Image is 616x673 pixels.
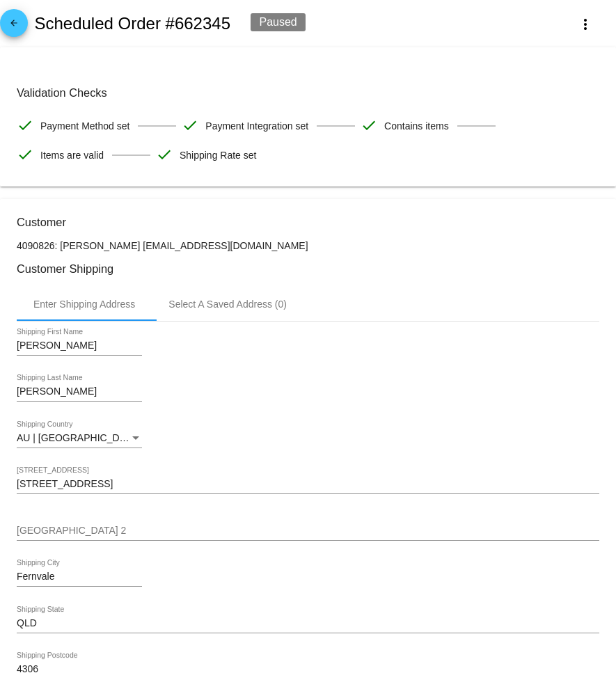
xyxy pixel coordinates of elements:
[17,525,599,537] input: Shipping Street 2
[34,14,230,33] h2: Scheduled Order #662345
[17,432,140,443] span: AU | [GEOGRAPHIC_DATA]
[17,340,142,351] input: Shipping First Name
[17,479,599,490] input: Shipping Street 1
[384,111,449,141] span: Contains items
[40,111,129,141] span: Payment Method set
[17,86,599,100] h3: Validation Checks
[6,18,22,35] mat-icon: arrow_back
[17,240,599,251] p: 4090826: [PERSON_NAME] [EMAIL_ADDRESS][DOMAIN_NAME]
[577,16,594,33] mat-icon: more_vert
[361,117,377,134] mat-icon: check
[17,117,33,134] mat-icon: check
[251,13,305,31] div: Paused
[33,299,135,310] div: Enter Shipping Address
[17,216,599,229] h3: Customer
[17,571,142,583] input: Shipping City
[40,141,104,170] span: Items are valid
[17,618,599,629] input: Shipping State
[17,386,142,397] input: Shipping Last Name
[182,117,198,134] mat-icon: check
[17,262,599,276] h3: Customer Shipping
[168,299,287,310] div: Select A Saved Address (0)
[17,433,142,444] mat-select: Shipping Country
[205,111,308,141] span: Payment Integration set
[180,141,257,170] span: Shipping Rate set
[156,146,173,163] mat-icon: check
[17,146,33,163] mat-icon: check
